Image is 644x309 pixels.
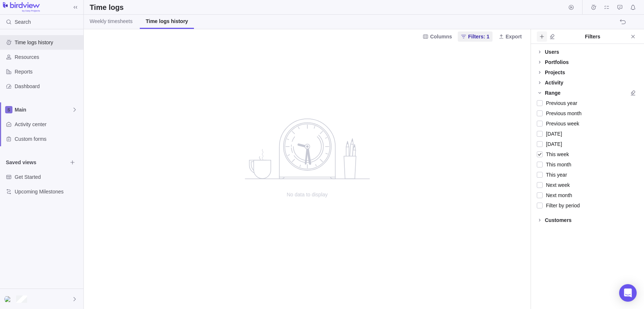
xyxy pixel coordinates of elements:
a: Time logs history [140,15,194,29]
span: Time logs history [15,39,80,46]
span: This year [543,170,567,180]
div: zdm [4,295,13,304]
span: Saved views [6,159,67,166]
a: Weekly timesheets [84,15,138,29]
span: Custom forms [15,135,80,143]
span: Time logs history [146,18,188,25]
span: Previous year [543,98,577,108]
span: Export [506,33,522,40]
div: Projects [545,69,565,76]
span: Activity center [15,121,80,128]
span: Upcoming Milestones [15,188,80,195]
span: Next week [543,180,570,190]
span: Search [15,18,31,26]
span: Start timer [566,2,576,12]
a: Notifications [628,5,638,11]
img: logo [3,2,40,12]
div: Range [545,89,561,97]
span: Close [628,31,638,42]
h2: Time logs [90,2,124,12]
span: This week [543,149,569,159]
span: Columns [420,31,455,42]
a: Time logs [588,5,599,11]
div: Customers [545,216,572,224]
img: Show [4,296,13,302]
span: Columns [430,33,452,40]
span: Main [15,106,72,113]
div: Activity [545,79,563,86]
span: Export [495,31,525,42]
span: Notifications [628,2,638,12]
span: Previous month [543,108,581,118]
span: Clear all filters [547,31,557,42]
span: Previous week [543,118,579,129]
span: My assignments [602,2,612,12]
span: Next month [543,190,572,200]
span: Filter by period [543,200,580,211]
span: Clear all filters [628,88,638,98]
span: Resources [15,53,80,61]
span: Weekly timesheets [90,18,132,25]
span: [DATE] [543,129,562,139]
span: Filters: 1 [458,31,492,42]
div: no data to show [234,44,381,309]
span: Dashboard [15,83,80,90]
span: [DATE] [543,139,562,149]
span: Filters: 1 [468,33,489,40]
div: Filters [557,33,628,40]
span: Time logs [588,2,599,12]
span: Browse views [67,157,78,167]
span: Approval requests [615,2,625,12]
span: Reports [15,68,80,75]
a: Approval requests [615,5,625,11]
div: Users [545,48,559,56]
div: Portfolios [545,59,569,66]
span: Get Started [15,173,80,181]
span: No data to display [234,191,381,198]
span: Add filters [537,31,547,42]
a: My assignments [602,5,612,11]
span: The action will be undone: changing the activity dates [618,17,628,27]
div: Open Intercom Messenger [619,284,637,302]
span: This month [543,159,571,170]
